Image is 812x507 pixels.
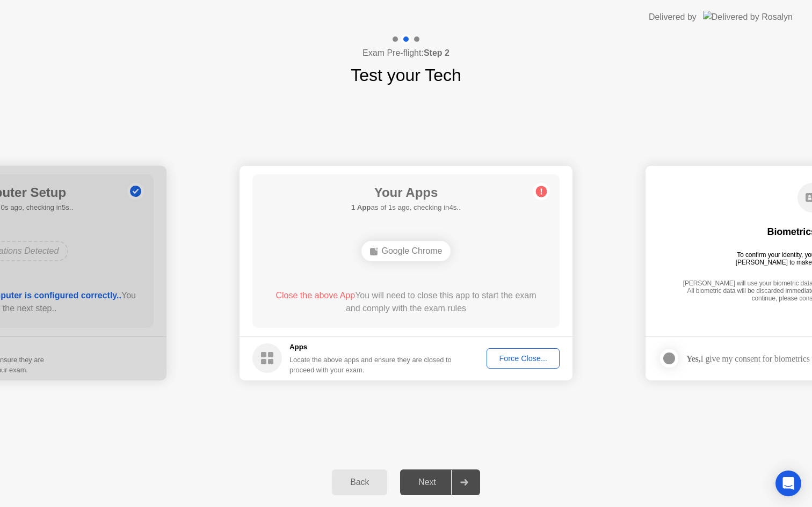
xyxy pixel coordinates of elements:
h4: Exam Pre-flight: [363,47,450,60]
h1: Your Apps [351,183,461,202]
div: Open Intercom Messenger [775,471,801,496]
b: Step 2 [424,48,450,57]
div: Delivered by [649,11,697,24]
h5: as of 1s ago, checking in4s.. [351,202,461,213]
div: Google Chrome [361,241,451,261]
div: Locate the above apps and ensure they are closed to proceed with your exam. [289,355,452,375]
button: Next [400,469,480,495]
div: Back [335,477,384,487]
button: Force Close... [487,348,560,369]
div: Next [403,477,451,487]
h5: Apps [289,342,452,352]
div: Force Close... [490,354,556,363]
b: 1 App [351,203,371,211]
img: Delivered by Rosalyn [703,11,793,23]
button: Back [332,469,387,495]
strong: Yes, [686,354,700,363]
h1: Test your Tech [351,62,461,88]
span: Close the above App [275,291,355,300]
div: You will need to close this app to start the exam and comply with the exam rules [268,289,545,315]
